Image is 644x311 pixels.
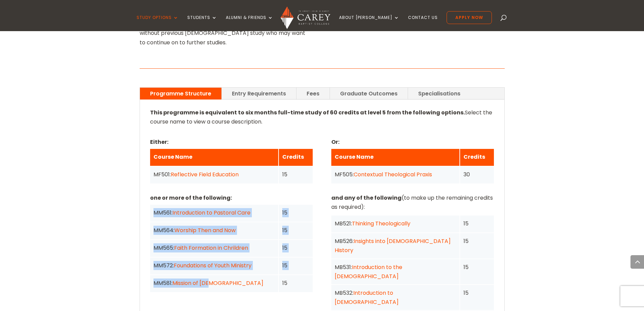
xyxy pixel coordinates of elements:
[330,88,408,99] a: Graduate Outcomes
[150,194,232,202] strong: one or more of the following:
[331,137,494,147] p: Or:
[408,15,438,31] a: Contact Us
[331,194,402,202] strong: and any of the following
[153,152,275,161] div: Course Name
[335,263,456,281] div: MB531:
[153,279,275,288] div: MM581:
[352,220,410,227] a: Thinking Theologically
[222,88,296,99] a: Entry Requirements
[282,261,309,270] div: 15
[281,6,330,29] img: Carey Baptist College
[172,209,251,217] a: Introduction to Pastoral Care
[174,226,236,234] a: Worship Then and Now
[137,15,178,31] a: Study Options
[447,11,492,24] a: Apply Now
[282,208,309,217] div: 15
[226,15,273,31] a: Alumni & Friends
[335,170,456,179] div: MF505:
[172,279,263,287] a: Mission of [DEMOGRAPHIC_DATA]
[153,243,275,252] div: MM565:
[335,289,399,306] a: Introduction to [DEMOGRAPHIC_DATA]
[463,288,491,297] div: 15
[187,15,217,31] a: Students
[153,170,275,179] div: MF501:
[335,263,402,280] a: Introduction to the [DEMOGRAPHIC_DATA]
[150,137,313,147] p: Either:
[331,193,494,212] p: (to make up the remaining credits as required):
[335,288,456,307] div: MB532:
[463,263,491,272] div: 15
[282,170,309,179] div: 15
[282,152,309,161] div: Credits
[296,88,330,99] a: Fees
[335,237,456,255] div: MB526:
[339,15,399,31] a: About [PERSON_NAME]
[171,171,239,178] a: Reflective Field Education
[354,171,432,178] a: Contextual Theological Praxis
[140,88,221,99] a: Programme Structure
[282,226,309,235] div: 15
[335,219,456,228] div: MB521:
[282,243,309,252] div: 15
[150,109,465,116] strong: This programme is equivalent to six months full-time study of 60 credits at level 5 from the foll...
[150,109,492,126] span: Select the course name to view a course description.
[463,219,491,228] div: 15
[408,88,471,99] a: Specialisations
[153,208,275,217] div: MM561:
[463,170,491,179] div: 30
[282,279,309,288] div: 15
[335,152,456,161] div: Course Name
[335,237,451,254] a: Insights into [DEMOGRAPHIC_DATA] History
[174,262,252,269] a: Foundations of Youth Ministry
[463,237,491,246] div: 15
[153,226,275,235] div: MM564:
[463,152,491,161] div: Credits
[174,244,248,252] a: Faith Formation in Chrildren
[153,261,275,270] div: MM572:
